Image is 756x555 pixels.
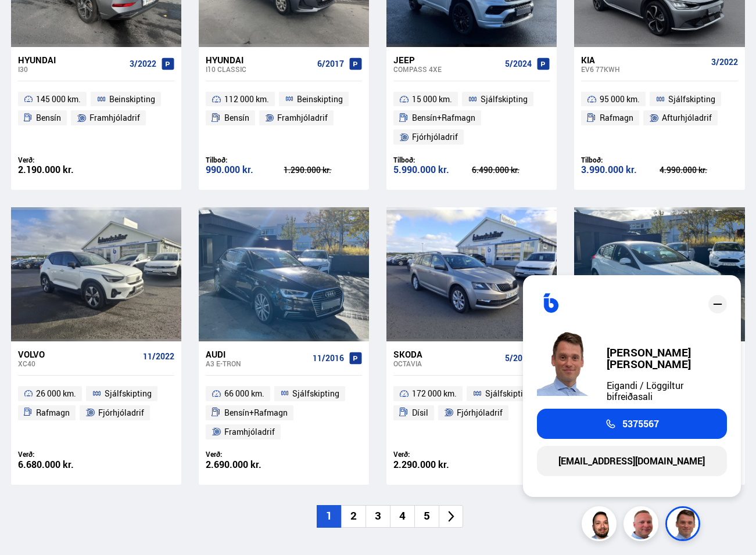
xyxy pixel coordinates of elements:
img: FbJEzSuNWCJXmdc-.webp [667,508,702,543]
a: Volvo XC40 11/2022 26 000 km. Sjálfskipting Rafmagn Fjórhjóladrif Verð: 6.680.000 kr. [11,341,181,485]
a: Skoda Octavia 5/2017 172 000 km. Sjálfskipting Dísil Fjórhjóladrif Verð: 2.290.000 kr. [386,341,557,485]
div: Tilboð: [393,156,472,164]
div: Hyundai [206,55,313,65]
span: 112 000 km. [224,92,269,106]
span: Framhjóladrif [277,111,328,125]
div: Verð: [18,450,96,459]
span: Beinskipting [297,92,343,106]
a: Audi A3 E-TRON 11/2016 66 000 km. Sjálfskipting Bensín+Rafmagn Framhjóladrif Verð: 2.690.000 kr. [199,341,369,485]
span: 11/2022 [143,352,174,361]
div: i30 [18,65,125,73]
div: i10 CLASSIC [206,65,313,73]
span: Framhjóladrif [224,425,275,439]
a: Jeep Compass 4XE 5/2024 15 000 km. Sjálfskipting Bensín+Rafmagn Fjórhjóladrif Tilboð: 5.990.000 k... [386,47,557,190]
div: 2.690.000 kr. [206,460,284,470]
div: 3.990.000 kr. [581,165,660,175]
span: 3/2022 [711,57,738,67]
span: Afturhjóladrif [662,111,712,125]
span: Fjórhjóladrif [98,406,144,420]
div: Eigandi / Löggiltur bifreiðasali [607,380,727,402]
span: Rafmagn [36,406,70,420]
button: Opna LiveChat spjallviðmót [9,5,44,39]
span: Bensín [224,111,249,125]
div: 1.290.000 kr. [284,166,362,174]
a: Kia EV6 77KWH 3/2022 95 000 km. Sjálfskipting Rafmagn Afturhjóladrif Tilboð: 3.990.000 kr. 4.990.... [574,47,744,190]
span: 145 000 km. [36,92,81,106]
span: 6/2017 [317,59,344,69]
span: Framhjóladrif [89,111,140,125]
span: 5375567 [622,419,659,429]
div: Volvo [18,349,138,359]
div: XC40 [18,359,138,367]
span: Sjálfskipting [292,387,339,401]
div: Verð: [206,450,284,459]
div: 2.290.000 kr. [393,460,472,470]
span: Dísil [412,406,428,420]
span: 15 000 km. [412,92,452,106]
div: Kia [581,55,706,65]
div: Hyundai [18,55,125,65]
span: Fjórhjóladrif [412,130,458,144]
span: Bensín [36,111,61,125]
div: Tilboð: [206,156,284,164]
div: 4.990.000 kr. [660,166,738,174]
div: Octavia [393,359,500,367]
div: Tilboð: [581,156,660,164]
div: Jeep [393,55,500,65]
div: 2.190.000 kr. [18,165,96,175]
span: 26 000 km. [36,387,76,401]
span: Bensín+Rafmagn [412,111,475,125]
span: 11/2016 [313,354,344,363]
img: nhp88E3Fdnt1Opn2.png [583,508,618,543]
li: 5 [414,505,439,528]
div: Skoda [393,349,500,359]
span: Beinskipting [109,92,155,106]
li: 2 [341,505,366,528]
img: siFngHWaQ9KaOqBr.png [625,508,660,543]
a: Hyundai i10 CLASSIC 6/2017 112 000 km. Beinskipting Bensín Framhjóladrif Tilboð: 990.000 kr. 1.29... [199,47,369,190]
span: Sjálfskipting [481,92,528,106]
div: Verð: [393,450,472,459]
div: 990.000 kr. [206,165,284,175]
span: Sjálfskipting [668,92,715,106]
span: 3/2022 [130,59,156,69]
a: Hyundai i30 3/2022 145 000 km. Beinskipting Bensín Framhjóladrif Verð: 2.190.000 kr. [11,47,181,190]
div: close [708,295,727,313]
div: Audi [206,349,308,359]
span: Rafmagn [600,111,633,125]
span: 66 000 km. [224,387,264,401]
li: 3 [366,505,390,528]
div: [PERSON_NAME] [PERSON_NAME] [607,347,727,370]
a: [EMAIL_ADDRESS][DOMAIN_NAME] [537,446,727,476]
span: 5/2017 [505,354,532,363]
li: 1 [317,505,341,528]
span: 172 000 km. [412,387,457,401]
div: 6.680.000 kr. [18,460,96,470]
span: Sjálfskipting [105,387,152,401]
span: 5/2024 [505,59,532,69]
li: 4 [390,505,414,528]
div: A3 E-TRON [206,359,308,367]
img: FbJEzSuNWCJXmdc-.webp [537,329,595,396]
span: Bensín+Rafmagn [224,406,288,420]
div: EV6 77KWH [581,65,706,73]
a: 5375567 [537,409,727,439]
span: 95 000 km. [600,92,640,106]
div: 6.490.000 kr. [472,166,550,174]
div: 5.990.000 kr. [393,165,472,175]
div: Verð: [18,156,96,164]
span: Sjálfskipting [485,387,532,401]
span: Fjórhjóladrif [457,406,503,420]
div: Compass 4XE [393,65,500,73]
